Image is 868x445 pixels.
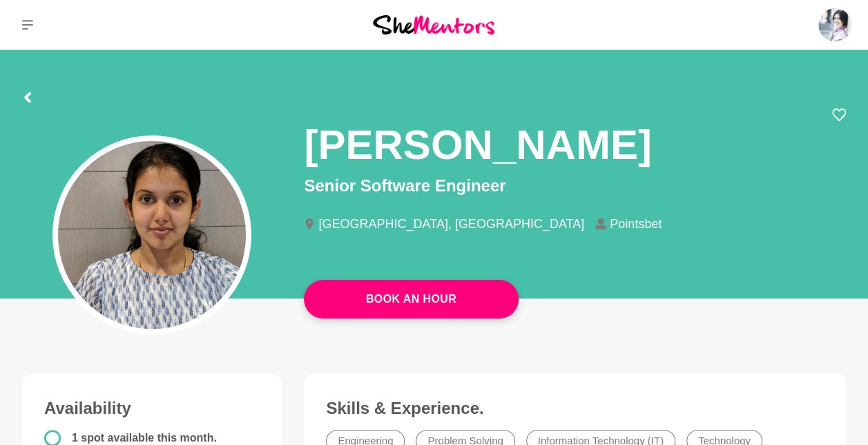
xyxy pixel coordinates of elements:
h3: Availability [44,398,260,419]
p: Senior Software Engineer [304,173,846,198]
img: Sonya Goldenberg [818,8,851,41]
h3: Skills & Experience. [326,398,824,419]
a: Book An Hour [304,280,519,319]
img: She Mentors Logo [373,15,494,34]
li: [GEOGRAPHIC_DATA], [GEOGRAPHIC_DATA] [304,218,595,230]
span: 1 spot available this month. [72,432,217,444]
h1: [PERSON_NAME] [304,119,651,171]
li: Pointsbet [595,218,673,230]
